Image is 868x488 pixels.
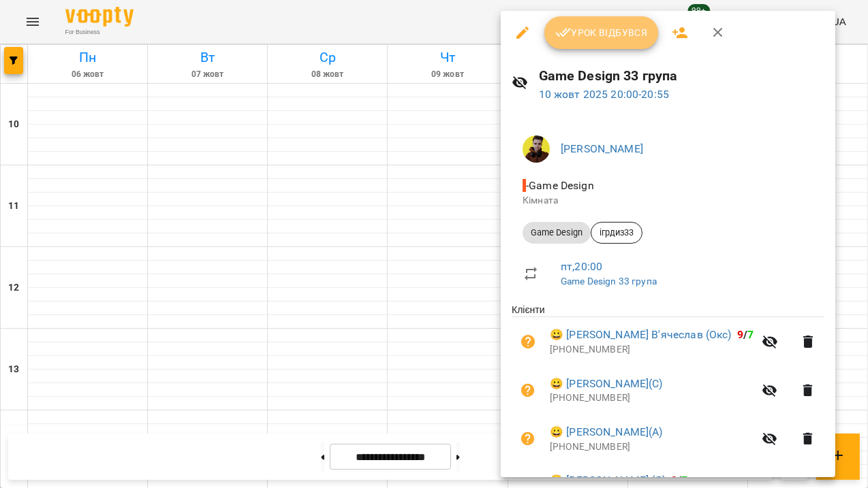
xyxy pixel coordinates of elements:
b: / [671,474,687,487]
a: 😀 [PERSON_NAME](А) [550,424,663,440]
span: Game Design [523,227,591,239]
div: ігрдиз33 [591,222,642,244]
img: 7fb6181a741ed67b077bc5343d522ced.jpg [523,135,550,163]
a: 😀 [PERSON_NAME] В'ячеслав (Окс) [550,327,732,343]
a: Game Design 33 група [561,276,657,287]
button: Візит ще не сплачено. Додати оплату? [512,325,544,358]
span: ігрдиз33 [591,227,642,239]
span: - Game Design [523,179,597,192]
h6: Game Design 33 група [539,65,824,86]
button: Візит ще не сплачено. Додати оплату? [512,423,544,455]
a: 😀 [PERSON_NAME](С) [550,376,663,392]
a: пт , 20:00 [561,260,602,273]
b: / [737,328,754,341]
p: Кімната [523,194,813,208]
span: 9 [671,474,677,487]
p: [PHONE_NUMBER] [550,391,754,405]
span: Урок відбувся [555,25,648,41]
p: [PHONE_NUMBER] [550,440,754,454]
span: 7 [747,328,754,341]
span: 9 [737,328,743,341]
button: Візит ще не сплачено. Додати оплату? [512,374,544,407]
p: [PHONE_NUMBER] [550,343,754,357]
span: 7 [681,474,687,487]
a: 10 жовт 2025 20:00-20:55 [539,88,670,101]
a: [PERSON_NAME] [561,142,643,155]
button: Урок відбувся [544,16,659,49]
